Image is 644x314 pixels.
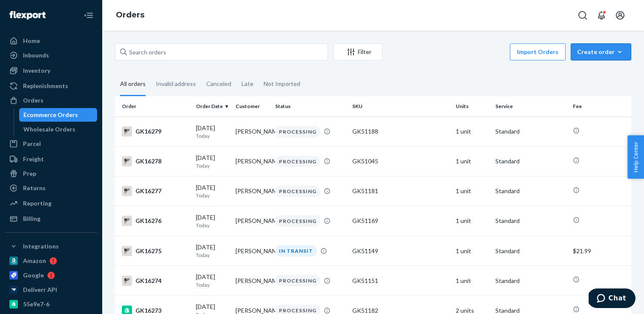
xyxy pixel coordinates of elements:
[193,96,232,117] th: Order Date
[510,43,566,60] button: Import Orders
[495,127,566,136] p: Standard
[275,156,320,167] div: PROCESSING
[232,236,272,266] td: [PERSON_NAME]
[115,43,328,60] input: Search orders
[452,206,492,236] td: 1 unit
[492,96,569,117] th: Service
[232,206,272,236] td: [PERSON_NAME]
[352,157,448,166] div: GK51045
[23,242,59,251] div: Integrations
[5,254,97,268] a: Amazon
[196,273,229,288] div: [DATE]
[23,271,44,280] div: Google
[452,176,492,206] td: 1 unit
[352,187,448,195] div: GK51181
[275,245,317,257] div: IN TRANSIT
[23,66,50,75] div: Inventory
[116,10,144,20] a: Orders
[122,246,189,256] div: GK16275
[452,96,492,117] th: Units
[577,48,625,56] div: Create order
[23,257,46,265] div: Amazon
[23,82,68,90] div: Replenishments
[452,236,492,266] td: 1 unit
[275,215,320,227] div: PROCESSING
[5,212,97,226] a: Billing
[5,268,97,282] a: Google
[196,124,229,140] div: [DATE]
[5,64,97,77] a: Inventory
[23,214,40,223] div: Billing
[232,146,272,176] td: [PERSON_NAME]
[333,43,382,60] button: Filter
[19,123,98,136] a: Wholesale Orders
[23,199,52,208] div: Reporting
[612,7,629,24] button: Open account menu
[120,73,146,96] div: All orders
[574,7,591,24] button: Open Search Box
[23,155,44,163] div: Freight
[23,125,75,134] div: Wholesale Orders
[627,135,644,179] button: Help Center
[5,240,97,253] button: Integrations
[23,140,41,148] div: Parcel
[196,192,229,199] p: Today
[495,277,566,285] p: Standard
[9,11,46,20] img: Flexport logo
[196,281,229,288] p: Today
[23,111,78,119] div: Ecommerce Orders
[333,48,382,56] div: Filter
[23,169,36,178] div: Prep
[122,126,189,137] div: GK16279
[5,167,97,180] a: Prep
[23,51,49,60] div: Inbounds
[589,288,635,310] iframe: Opens a widget where you can chat to one of our agents
[122,156,189,166] div: GK16278
[452,266,492,296] td: 1 unit
[352,247,448,255] div: GK51149
[122,276,189,286] div: GK16274
[122,216,189,226] div: GK16276
[5,94,97,107] a: Orders
[23,285,57,294] div: Deliverr API
[5,181,97,195] a: Returns
[232,176,272,206] td: [PERSON_NAME]
[5,49,97,62] a: Inbounds
[352,217,448,225] div: GK51169
[196,243,229,259] div: [DATE]
[156,73,196,95] div: Invalid address
[5,283,97,297] a: Deliverr API
[569,236,631,266] td: $21.99
[5,137,97,151] a: Parcel
[122,186,189,196] div: GK16277
[23,300,49,308] div: 55e9e7-6
[275,186,320,197] div: PROCESSING
[275,126,320,137] div: PROCESSING
[349,96,452,117] th: SKU
[495,217,566,225] p: Standard
[352,127,448,136] div: GK51188
[23,96,43,105] div: Orders
[5,152,97,166] a: Freight
[109,3,151,28] ol: breadcrumbs
[196,132,229,140] p: Today
[206,73,231,95] div: Canceled
[232,266,272,296] td: [PERSON_NAME]
[196,213,229,229] div: [DATE]
[196,251,229,259] p: Today
[264,73,300,95] div: Not Imported
[236,103,268,110] div: Customer
[571,43,631,60] button: Create order
[495,157,566,166] p: Standard
[452,117,492,146] td: 1 unit
[196,162,229,169] p: Today
[495,247,566,255] p: Standard
[115,96,193,117] th: Order
[196,183,229,199] div: [DATE]
[232,117,272,146] td: [PERSON_NAME]
[352,277,448,285] div: GK51151
[5,79,97,93] a: Replenishments
[23,184,46,192] div: Returns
